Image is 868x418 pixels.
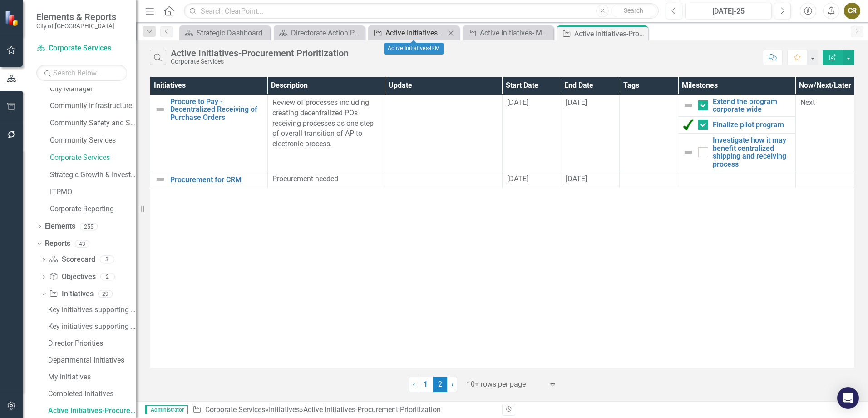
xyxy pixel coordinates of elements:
div: Open Intercom Messenger [837,387,859,409]
button: CR [844,3,860,19]
td: Double-Click to Edit [502,171,561,188]
td: Double-Click to Edit Right Click for Context Menu [678,134,796,171]
div: 2 [100,273,115,281]
td: Double-Click to Edit Right Click for Context Menu [678,95,796,116]
a: Initiatives [49,289,93,299]
img: Not Defined [683,147,694,158]
span: ‹ [413,380,415,388]
a: Key initiatives supporting Council's focus areas [46,303,136,317]
span: [DATE] [566,98,587,107]
a: Corporate Services [205,405,265,414]
div: 29 [98,290,113,298]
span: Procurement needed [272,174,338,183]
span: Next [800,98,815,107]
td: Double-Click to Edit [385,95,503,171]
div: Completed Initatives [48,390,136,398]
a: Corporate Services [50,153,136,163]
div: Active Initiatives-Procurement Prioritization [574,28,646,40]
span: 2 [433,377,448,392]
td: Double-Click to Edit Right Click for Context Menu [150,95,268,171]
div: Key initiatives supporting ELT's operational plan [48,323,136,331]
td: Double-Click to Edit [561,171,619,188]
div: Active Initiatives-IRM [385,27,445,39]
a: Finalize pilot program [713,121,791,129]
a: Strategic Growth & Investment [50,170,136,180]
a: Active Initiatives- Mgr Procurement and IRM Prioritization [465,27,551,39]
td: Double-Click to Edit [267,95,385,171]
button: [DATE]-25 [685,3,772,19]
td: Double-Click to Edit [385,171,503,188]
div: Corporate Services [171,58,349,65]
div: Directorate Action Plan [291,27,362,39]
a: Active Initiatives-IRM [370,27,445,39]
a: Community Infrastructure [50,101,136,111]
div: Departmental Initiatives [48,356,136,364]
span: Review of processes including creating decentralized POs receiving processes as one step of overa... [272,98,374,148]
div: 255 [80,223,98,230]
a: Directorate Action Plan [276,27,362,39]
a: Key initiatives supporting ELT's operational plan [46,319,136,334]
img: Not Defined [683,100,694,111]
span: Elements & Reports [36,11,116,22]
img: ClearPoint Strategy [5,10,20,26]
td: Double-Click to Edit Right Click for Context Menu [150,171,268,188]
td: Double-Click to Edit [620,95,678,171]
a: City Manager [50,84,136,95]
button: Search [611,5,656,17]
div: 3 [100,256,114,264]
a: ITPMO [50,187,136,198]
div: Director Priorities [48,339,136,348]
span: Search [624,7,643,14]
div: Active Initiatives-Procurement Prioritization [171,48,349,58]
a: Procurement for CRM [170,176,263,184]
div: [DATE]-25 [688,6,769,17]
input: Search Below... [36,65,127,81]
a: Community Services [50,135,136,146]
a: Active Initiatives-Procurement Prioritization [46,403,136,418]
img: Not Defined [155,174,166,185]
a: Elements [45,221,75,232]
td: Double-Click to Edit [620,171,678,188]
a: Corporate Reporting [50,204,136,214]
a: Strategic Dashboard [182,27,268,39]
a: Corporate Services [36,43,127,54]
a: Extend the program corporate wide [713,98,791,114]
img: Completed [683,119,694,130]
a: Completed Initatives [46,387,136,401]
a: Departmental Initiatives [46,353,136,368]
span: [DATE] [566,174,587,183]
div: » » [192,405,495,415]
a: 1 [419,377,433,392]
a: Objectives [49,272,95,282]
img: Not Defined [155,104,166,115]
a: My initiatives [46,370,136,384]
div: Active Initiatives-Procurement Prioritization [48,407,136,415]
div: Active Initiatives-IRM [384,43,444,55]
span: Administrator [145,405,188,414]
a: Community Safety and Social Services [50,118,136,129]
span: [DATE] [507,174,528,183]
input: Search ClearPoint... [184,3,659,19]
a: Procure to Pay - Decentralized Receiving of Purchase Orders [170,98,263,122]
a: Scorecard [49,254,95,265]
td: Double-Click to Edit [502,95,561,171]
td: Double-Click to Edit [267,171,385,188]
div: Strategic Dashboard [197,27,268,39]
div: Key initiatives supporting Council's focus areas [48,306,136,314]
a: Reports [45,239,70,249]
td: Double-Click to Edit Right Click for Context Menu [678,117,796,134]
div: Active Initiatives- Mgr Procurement and IRM Prioritization [480,27,551,39]
td: Double-Click to Edit [561,95,619,171]
a: Investigate how it may benefit centralized shipping and receiving process [713,136,791,168]
a: Director Priorities [46,336,136,351]
span: [DATE] [507,98,528,107]
td: Double-Click to Edit [795,171,854,188]
td: Double-Click to Edit [795,95,854,171]
span: › [451,380,454,388]
small: City of [GEOGRAPHIC_DATA] [36,22,116,30]
a: Initiatives [269,405,300,414]
div: Active Initiatives-Procurement Prioritization [303,405,441,414]
div: My initiatives [48,373,136,381]
div: 43 [75,240,89,248]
